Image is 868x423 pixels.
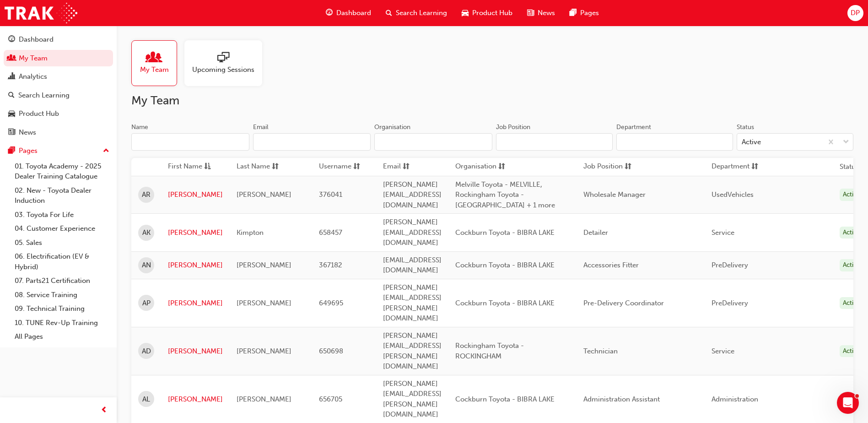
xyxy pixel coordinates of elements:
[616,133,733,151] input: Department
[168,190,223,200] a: [PERSON_NAME]
[712,161,762,173] button: Departmentsorting-icon
[712,161,749,173] span: Department
[712,395,758,403] span: Administration
[496,133,613,151] input: Job Position
[142,394,150,405] span: AL
[455,299,555,307] span: Cockburn Toyota - BIBRA LAKE
[8,54,15,63] span: people-icon
[4,142,113,159] button: Pages
[217,52,229,65] span: sessionType_ONLINE_URL-icon
[353,161,360,173] span: sorting-icon
[319,161,351,173] span: Username
[742,137,761,147] div: Active
[319,299,343,307] span: 649695
[8,92,15,100] span: search-icon
[11,184,113,208] a: 02. New - Toyota Dealer Induction
[455,161,506,173] button: Organisationsorting-icon
[168,298,223,309] a: [PERSON_NAME]
[319,161,369,173] button: Usernamesorting-icon
[131,93,853,108] h2: My Team
[840,189,863,201] div: Active
[11,316,113,330] a: 10. TUNE Rev-Up Training
[625,161,631,173] span: sorting-icon
[11,274,113,288] a: 07. Parts21 Certification
[11,249,113,274] a: 06. Electrification (EV & Hybrid)
[712,347,734,355] span: Service
[840,162,859,172] th: Status
[455,180,555,209] span: Melville Toyota - MELVILLE, Rockingham Toyota - [GEOGRAPHIC_DATA] + 1 more
[383,161,433,173] button: Emailsorting-icon
[403,161,410,173] span: sorting-icon
[4,29,113,142] button: DashboardMy TeamAnalyticsSearch LearningProduct HubNews
[4,50,113,67] a: My Team
[455,228,555,237] span: Cockburn Toyota - BIBRA LAKE
[455,161,496,173] span: Organisation
[712,299,748,307] span: PreDelivery
[455,342,524,360] span: Rockingham Toyota - ROCKINGHAM
[583,190,646,199] span: Wholesale Manager
[847,5,863,21] button: DP
[168,161,218,173] button: First Nameasc-icon
[462,7,469,19] span: car-icon
[583,261,639,269] span: Accessories Fitter
[562,4,606,22] a: pages-iconPages
[383,331,442,371] span: [PERSON_NAME][EMAIL_ADDRESS][PERSON_NAME][DOMAIN_NAME]
[204,161,211,173] span: asc-icon
[168,161,202,173] span: First Name
[4,68,113,85] a: Analytics
[538,8,555,18] span: News
[496,123,530,132] div: Job Position
[583,395,660,403] span: Administration Assistant
[851,8,860,18] span: DP
[272,161,279,173] span: sorting-icon
[4,31,113,48] a: Dashboard
[131,123,148,132] div: Name
[837,392,859,414] iframe: Intercom live chat
[455,395,555,403] span: Cockburn Toyota - BIBRA LAKE
[101,405,108,416] span: prev-icon
[5,3,77,23] img: Trak
[319,395,342,403] span: 656705
[168,394,223,405] a: [PERSON_NAME]
[253,123,269,132] div: Email
[383,161,401,173] span: Email
[583,161,634,173] button: Job Positionsorting-icon
[712,261,748,269] span: PreDelivery
[4,124,113,141] a: News
[383,380,442,419] span: [PERSON_NAME][EMAIL_ADDRESS][PERSON_NAME][DOMAIN_NAME]
[520,4,562,22] a: news-iconNews
[326,7,333,19] span: guage-icon
[8,36,15,44] span: guage-icon
[103,145,109,157] span: up-icon
[751,161,758,173] span: sorting-icon
[19,108,59,119] div: Product Hub
[11,236,113,250] a: 05. Sales
[237,347,291,355] span: [PERSON_NAME]
[11,208,113,222] a: 03. Toyota For Life
[168,260,223,271] a: [PERSON_NAME]
[840,227,863,239] div: Active
[454,4,520,22] a: car-iconProduct Hub
[374,123,410,132] div: Organisation
[11,302,113,316] a: 09. Technical Training
[319,347,343,355] span: 650698
[396,8,447,18] span: Search Learning
[580,8,599,18] span: Pages
[319,228,342,237] span: 658457
[253,133,371,151] input: Email
[237,395,291,403] span: [PERSON_NAME]
[383,256,442,275] span: [EMAIL_ADDRESS][DOMAIN_NAME]
[4,105,113,122] a: Product Hub
[19,127,36,138] div: News
[840,297,863,309] div: Active
[843,136,849,148] span: down-icon
[472,8,512,18] span: Product Hub
[237,161,270,173] span: Last Name
[11,222,113,236] a: 04. Customer Experience
[4,87,113,104] a: Search Learning
[142,228,151,238] span: AK
[383,180,442,209] span: [PERSON_NAME][EMAIL_ADDRESS][DOMAIN_NAME]
[712,228,734,237] span: Service
[374,133,492,151] input: Organisation
[383,218,442,247] span: [PERSON_NAME][EMAIL_ADDRESS][DOMAIN_NAME]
